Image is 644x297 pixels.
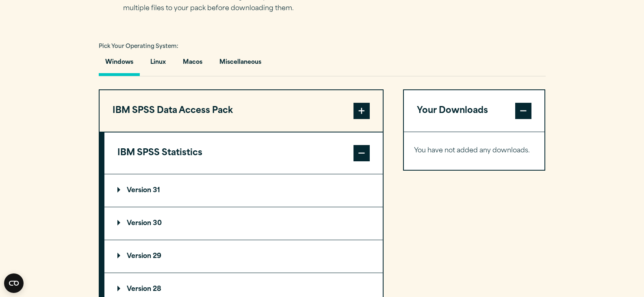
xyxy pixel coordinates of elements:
div: Your Downloads [404,132,545,170]
p: Version 28 [117,286,161,293]
button: IBM SPSS Statistics [104,132,383,174]
button: IBM SPSS Data Access Pack [100,90,383,132]
summary: Version 31 [104,174,383,207]
button: Your Downloads [404,90,545,132]
p: You have not added any downloads. [414,145,535,157]
button: Macos [176,53,209,76]
summary: Version 29 [104,240,383,273]
p: Version 30 [117,220,162,227]
p: Version 29 [117,253,161,260]
button: Miscellaneous [213,53,268,76]
p: Version 31 [117,187,160,194]
span: Pick Your Operating System: [99,44,178,49]
summary: Version 30 [104,207,383,240]
button: Open CMP widget [4,273,24,293]
button: Windows [99,53,140,76]
button: Linux [144,53,172,76]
